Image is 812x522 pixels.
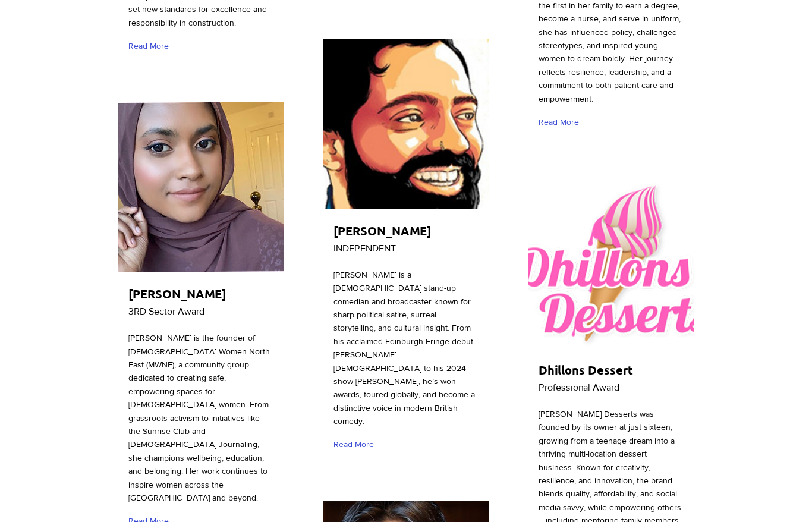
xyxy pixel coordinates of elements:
span: INDEPENDENT [333,243,396,253]
span: [PERSON_NAME] is a [DEMOGRAPHIC_DATA] stand-up comedian and broadcaster known for sharp political... [333,270,475,426]
span: Read More [333,439,374,451]
a: Read More [333,435,379,455]
span: 3RD Sector Award [128,306,204,316]
img: website_grey.svg [19,31,29,40]
img: tab_keywords_by_traffic_grey.svg [118,75,128,84]
div: Keywords by Traffic [131,76,200,84]
span: Read More [539,117,579,128]
a: Read More [539,112,584,133]
div: Domain: [DOMAIN_NAME] [31,31,131,40]
span: [PERSON_NAME] [333,223,431,238]
div: Domain Overview [45,76,106,84]
span: Read More [128,40,169,52]
span: Professional Award [539,382,619,392]
div: v 4.0.25 [33,19,58,29]
span: Dhillons Dessert [539,362,633,378]
span: [PERSON_NAME] is the founder of [DEMOGRAPHIC_DATA] Women North East (MWNE), a community group ded... [128,333,270,502]
img: tab_domain_overview_orange.svg [32,75,42,84]
a: Read More [128,36,174,56]
span: [PERSON_NAME] [128,286,226,301]
img: logo_orange.svg [19,19,29,29]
